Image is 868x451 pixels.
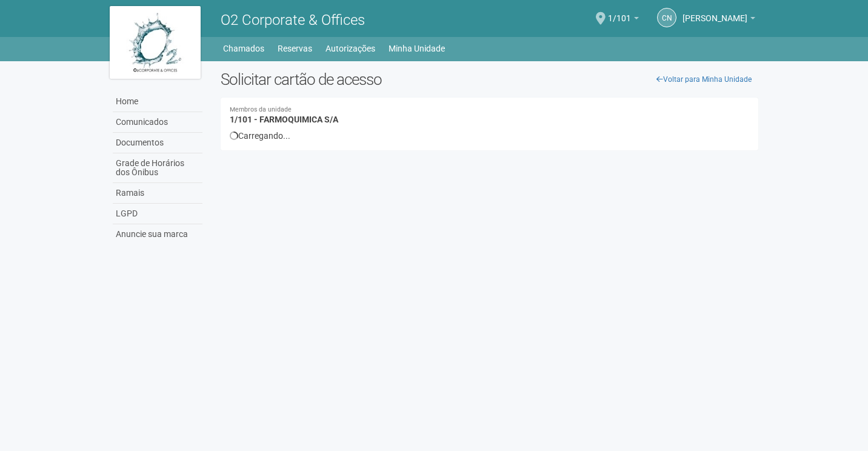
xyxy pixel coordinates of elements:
a: CN [657,8,676,27]
a: Autorizações [326,40,375,57]
div: Carregando... [230,130,749,141]
img: logo.jpg [110,6,201,79]
a: Comunicados [113,112,202,133]
a: Voltar para Minha Unidade [650,70,758,89]
a: Grade de Horários dos Ônibus [113,153,202,183]
a: LGPD [113,204,202,224]
a: Anuncie sua marca [113,224,202,244]
h4: 1/101 - FARMOQUIMICA S/A [230,107,749,124]
a: Minha Unidade [389,40,445,57]
span: CELIA NASCIMENTO [683,2,747,23]
h2: Solicitar cartão de acesso [221,70,758,89]
a: Home [113,92,202,112]
a: Documentos [113,133,202,153]
small: Membros da unidade [230,107,749,113]
a: Chamados [223,40,264,57]
a: 1/101 [608,15,639,25]
span: O2 Corporate & Offices [221,12,365,28]
a: [PERSON_NAME] [683,15,755,25]
a: Ramais [113,183,202,204]
a: Reservas [278,40,312,57]
span: 1/101 [608,2,631,23]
